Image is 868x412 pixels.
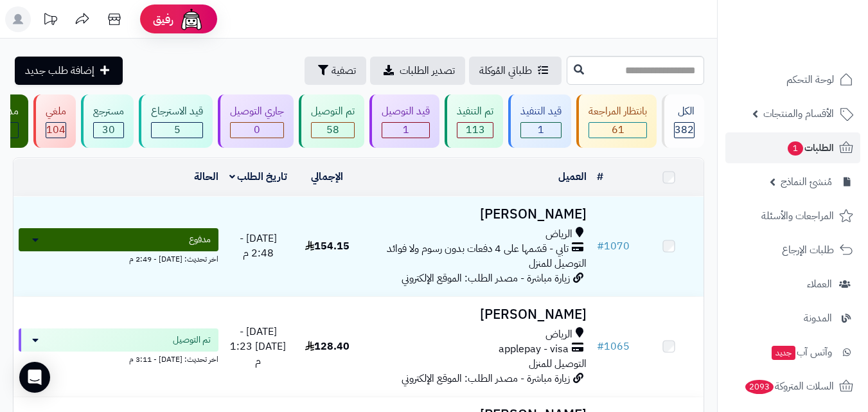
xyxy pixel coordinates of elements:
div: 104 [46,123,66,138]
h3: [PERSON_NAME] [367,307,587,322]
div: 1 [382,123,429,138]
span: المراجعات والأسئلة [761,207,834,225]
div: قيد الاسترجاع [151,104,203,119]
h3: [PERSON_NAME] [367,207,587,222]
div: Open Intercom Messenger [19,362,50,393]
div: 58 [312,123,354,138]
button: تصفية [305,57,366,85]
div: تم التنفيذ [457,104,493,119]
a: تصدير الطلبات [370,57,465,85]
span: الأقسام والمنتجات [763,105,834,123]
span: مُنشئ النماذج [781,173,832,191]
span: 2093 [745,380,774,394]
a: قيد التوصيل 1 [367,94,442,148]
a: #1070 [597,238,630,254]
span: زيارة مباشرة - مصدر الطلب: الموقع الإلكتروني [402,271,570,286]
div: 1 [521,123,561,138]
span: 5 [174,122,181,138]
div: بانتظار المراجعة [589,104,647,119]
div: 30 [94,123,123,138]
span: تصفية [332,63,356,78]
span: المدونة [804,309,832,327]
a: جاري التوصيل 0 [215,94,296,148]
a: تم التوصيل 58 [296,94,367,148]
a: الكل382 [659,94,707,148]
span: الطلبات [786,139,834,157]
span: applepay - visa [499,342,569,357]
a: قيد التنفيذ 1 [506,94,574,148]
div: 5 [152,123,202,138]
span: # [597,339,604,354]
a: تحديثات المنصة [34,6,66,35]
div: قيد التنفيذ [520,104,562,119]
div: قيد التوصيل [382,104,430,119]
span: 382 [675,122,694,138]
span: [DATE] - 2:48 م [240,231,277,261]
a: المراجعات والأسئلة [725,201,860,231]
span: العملاء [807,275,832,293]
span: مدفوع [189,233,211,246]
span: زيارة مباشرة - مصدر الطلب: الموقع الإلكتروني [402,371,570,386]
span: الرياض [545,327,572,342]
a: الطلبات1 [725,132,860,163]
div: تم التوصيل [311,104,355,119]
a: السلات المتروكة2093 [725,371,860,402]
a: لوحة التحكم [725,64,860,95]
span: لوحة التحكم [786,71,834,89]
a: العملاء [725,269,860,300]
a: ملغي 104 [31,94,78,148]
a: إضافة طلب جديد [15,57,123,85]
a: مسترجع 30 [78,94,136,148]
a: وآتس آبجديد [725,337,860,368]
span: التوصيل للمنزل [529,256,587,271]
img: ai-face.png [179,6,204,32]
a: طلبات الإرجاع [725,235,860,265]
span: إضافة طلب جديد [25,63,94,78]
span: تم التوصيل [173,334,211,346]
img: logo-2.png [781,36,856,63]
span: 1 [538,122,544,138]
span: رفيق [153,12,173,27]
a: تاريخ الطلب [229,169,288,184]
span: وآتس آب [770,343,832,361]
div: 0 [231,123,283,138]
span: [DATE] - [DATE] 1:23 م [230,324,286,369]
div: مسترجع [93,104,124,119]
span: 128.40 [305,339,350,354]
a: طلباتي المُوكلة [469,57,562,85]
a: قيد الاسترجاع 5 [136,94,215,148]
a: العميل [558,169,587,184]
div: اخر تحديث: [DATE] - 3:11 م [19,352,218,365]
div: ملغي [46,104,66,119]
a: بانتظار المراجعة 61 [574,94,659,148]
a: # [597,169,603,184]
span: 113 [466,122,485,138]
div: 61 [589,123,646,138]
a: #1065 [597,339,630,354]
span: 30 [102,122,115,138]
span: # [597,238,604,254]
span: 1 [403,122,409,138]
span: تصدير الطلبات [400,63,455,78]
span: طلبات الإرجاع [782,241,834,259]
a: المدونة [725,303,860,334]
a: الحالة [194,169,218,184]
span: تابي - قسّمها على 4 دفعات بدون رسوم ولا فوائد [387,242,569,256]
span: التوصيل للمنزل [529,356,587,372]
span: 61 [612,122,624,138]
span: 154.15 [305,238,350,254]
a: تم التنفيذ 113 [442,94,506,148]
span: السلات المتروكة [744,377,834,395]
div: جاري التوصيل [230,104,284,119]
span: الرياض [545,227,572,242]
span: 0 [254,122,260,138]
a: الإجمالي [311,169,343,184]
div: 113 [457,123,493,138]
span: 104 [46,122,66,138]
span: طلباتي المُوكلة [479,63,532,78]
span: جديد [772,346,795,360]
span: 58 [326,122,339,138]
span: 1 [788,141,803,156]
div: الكل [674,104,695,119]
div: اخر تحديث: [DATE] - 2:49 م [19,251,218,265]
